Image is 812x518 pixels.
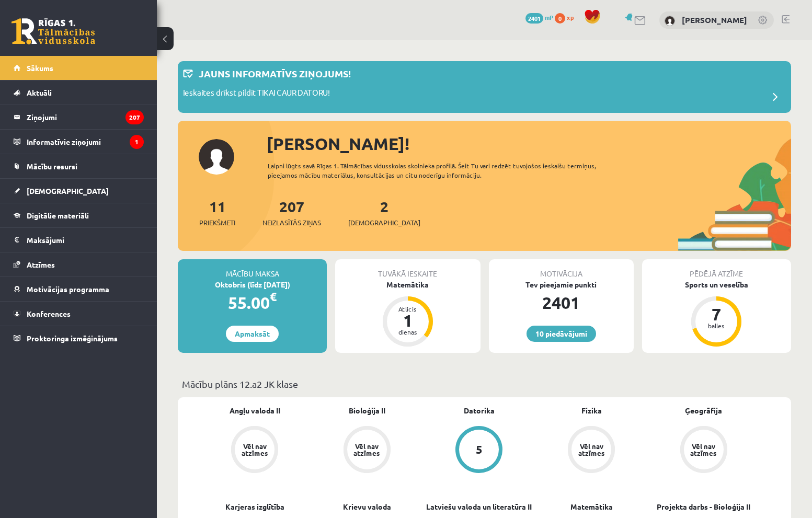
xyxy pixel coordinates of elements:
a: Motivācijas programma [14,277,144,301]
div: Oktobris (līdz [DATE]) [178,279,327,290]
legend: Informatīvie ziņojumi [27,130,144,154]
a: Vēl nav atzīmes [199,426,311,475]
a: Fizika [581,405,602,416]
div: balles [701,323,732,329]
a: Maksājumi [14,228,144,252]
a: Konferences [14,302,144,326]
a: Proktoringa izmēģinājums [14,326,144,350]
div: 7 [701,306,732,323]
span: Mācību resursi [27,162,77,171]
a: Vēl nav atzīmes [647,426,760,475]
i: 207 [125,110,144,124]
a: Jauns informatīvs ziņojums! Ieskaites drīkst pildīt TIKAI CAUR DATORU! [183,66,786,108]
a: Atzīmes [14,252,144,277]
a: Ģeogrāfija [685,405,722,416]
a: Mācību resursi [14,154,144,178]
p: Ieskaites drīkst pildīt TIKAI CAUR DATORU! [183,87,330,101]
span: Digitālie materiāli [27,211,89,220]
div: Tuvākā ieskaite [335,259,480,279]
div: Motivācija [489,259,634,279]
i: 1 [130,135,144,149]
a: Datorika [464,405,495,416]
a: Apmaksāt [226,326,279,342]
span: Atzīmes [27,260,55,269]
span: 0 [555,13,565,24]
span: Sākums [27,63,53,73]
span: [DEMOGRAPHIC_DATA] [27,186,109,195]
a: Angļu valoda II [230,405,280,416]
span: Motivācijas programma [27,284,109,294]
a: Vēl nav atzīmes [535,426,648,475]
div: Vēl nav atzīmes [240,443,269,456]
span: Aktuāli [27,88,52,97]
div: Vēl nav atzīmes [577,443,606,456]
a: Latviešu valoda un literatūra II [426,501,532,512]
span: 2401 [525,13,543,24]
a: [DEMOGRAPHIC_DATA] [14,179,144,203]
a: 207Neizlasītās ziņas [262,197,321,228]
div: Atlicis [392,306,424,312]
a: 2401 mP [525,13,553,21]
div: Laipni lūgts savā Rīgas 1. Tālmācības vidusskolas skolnieka profilā. Šeit Tu vari redzēt tuvojošo... [268,161,636,180]
p: Jauns informatīvs ziņojums! [199,66,351,80]
a: Krievu valoda [343,501,391,512]
a: Karjeras izglītība [225,501,284,512]
a: Aktuāli [14,80,144,105]
a: 0 xp [555,13,579,21]
div: Matemātika [335,279,480,290]
div: 2401 [489,290,634,315]
div: Mācību maksa [178,259,327,279]
div: Tev pieejamie punkti [489,279,634,290]
div: Pēdējā atzīme [642,259,791,279]
a: Digitālie materiāli [14,203,144,227]
a: Rīgas 1. Tālmācības vidusskola [12,18,95,44]
p: Mācību plāns 12.a2 JK klase [182,377,787,391]
a: Projekta darbs - Bioloģija II [657,501,750,512]
a: Informatīvie ziņojumi1 [14,130,144,154]
a: Ziņojumi207 [14,105,144,129]
span: [DEMOGRAPHIC_DATA] [348,217,420,228]
a: 10 piedāvājumi [527,326,596,342]
span: € [270,289,277,304]
div: 1 [392,312,424,329]
span: Priekšmeti [199,217,235,228]
a: Matemātika Atlicis 1 dienas [335,279,480,348]
span: Proktoringa izmēģinājums [27,333,118,343]
a: [PERSON_NAME] [682,15,747,25]
div: dienas [392,329,424,335]
img: Laura Repina [665,16,675,26]
span: mP [545,13,553,21]
span: Konferences [27,309,71,318]
div: 5 [476,444,483,455]
div: Vēl nav atzīmes [352,443,382,456]
div: Sports un veselība [642,279,791,290]
a: 11Priekšmeti [199,197,235,228]
div: [PERSON_NAME]! [267,131,791,156]
a: Bioloģija II [349,405,385,416]
a: 5 [423,426,535,475]
a: 2[DEMOGRAPHIC_DATA] [348,197,420,228]
a: Sports un veselība 7 balles [642,279,791,348]
legend: Ziņojumi [27,105,144,129]
div: Vēl nav atzīmes [689,443,718,456]
legend: Maksājumi [27,228,144,252]
a: Matemātika [570,501,613,512]
span: Neizlasītās ziņas [262,217,321,228]
a: Sākums [14,56,144,80]
a: Vēl nav atzīmes [311,426,424,475]
div: 55.00 [178,290,327,315]
span: xp [567,13,574,21]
